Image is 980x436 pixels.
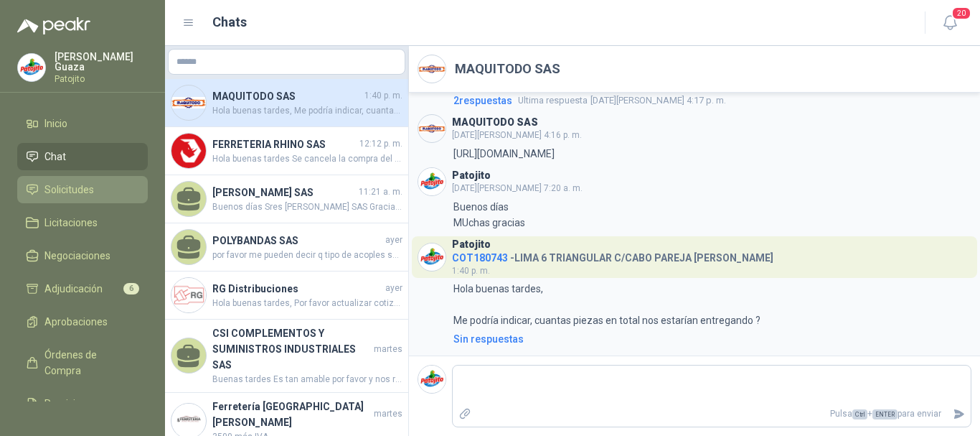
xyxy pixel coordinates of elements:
[359,185,402,199] span: 11:21 a. m.
[44,149,66,164] span: Chat
[165,320,408,393] a: CSI COMPLEMENTOS Y SUMINISTROS INDUSTRIALES SASmartesBuenas tardes Es tan amable por favor y nos ...
[418,243,446,271] img: Company Logo
[212,399,371,430] h4: Ferretería [GEOGRAPHIC_DATA][PERSON_NAME]
[212,233,382,249] h4: POLYBANDAS SAS
[452,249,773,262] h4: - LIMA 6 TRIANGULAR C/CABO PAREJA [PERSON_NAME]
[171,278,206,312] img: Company Logo
[452,119,538,126] h3: MAQUITODO SAS
[951,6,971,20] span: 20
[418,168,446,195] img: Company Logo
[937,10,963,36] button: 20
[18,54,45,81] img: Company Logo
[212,136,357,152] h4: FERRETERIA RHINO SAS
[453,146,555,162] p: [URL][DOMAIN_NAME]
[55,75,148,83] p: Patojito
[55,52,148,72] p: [PERSON_NAME] Guaza
[123,283,139,294] span: 6
[165,223,408,272] a: POLYBANDAS SASayerpor favor me pueden decir q tipo de acoples son (JIC-NPT) Y MEDIDA DE ROSCA SI ...
[171,134,206,168] img: Company Logo
[452,130,582,140] span: [DATE][PERSON_NAME] 4:16 p. m.
[451,93,971,108] a: 2respuestasUltima respuesta[DATE][PERSON_NAME] 4:17 p. m.
[44,248,110,264] span: Negociaciones
[452,183,583,193] span: [DATE][PERSON_NAME] 7:20 a. m.
[212,373,402,386] span: Buenas tardes Es tan amable por favor y nos regala foto del dispensador
[17,143,148,170] a: Chat
[17,176,148,203] a: Solicitudes
[212,185,356,200] h4: [PERSON_NAME] SAS
[947,402,971,427] button: Enviar
[171,85,206,120] img: Company Logo
[165,175,408,223] a: [PERSON_NAME] SAS11:21 a. m.Buenos días Sres [PERSON_NAME] SAS Gracias por su amable respuesta
[418,55,446,83] img: Company Logo
[212,249,402,262] span: por favor me pueden decir q tipo de acoples son (JIC-NPT) Y MEDIDA DE ROSCA SI ES 3/4" X 1"-1/16"...
[452,266,490,276] span: 1:40 p. m.
[17,110,148,137] a: Inicio
[453,281,760,328] p: Hola buenas tardes, Me podría indicar, cuantas piezas en total nos estarían entregando ?
[359,137,402,151] span: 12:12 p. m.
[418,366,446,393] img: Company Logo
[385,282,402,295] span: ayer
[212,281,382,297] h4: RG Distribuciones
[165,272,408,320] a: Company LogoRG DistribucionesayerHola buenas tardes, Por favor actualizar cotización
[518,93,588,108] span: Ultima respuesta
[44,215,98,231] span: Licitaciones
[17,242,148,269] a: Negociaciones
[17,275,148,302] a: Adjudicación6
[374,407,402,421] span: martes
[518,93,726,108] span: [DATE][PERSON_NAME] 4:17 p. m.
[872,409,897,419] span: ENTER
[452,252,508,264] span: COT180743
[452,241,491,249] h3: Patojito
[212,152,402,166] span: Hola buenas tardes Se cancela la compra del ITEM LIMA TRIANGULA DE 6" TRUPER, ya que no cumple co...
[385,233,402,247] span: ayer
[44,182,94,198] span: Solicitudes
[212,12,247,32] h1: Chats
[165,127,408,175] a: Company LogoFERRETERIA RHINO SAS12:12 p. m.Hola buenas tardes Se cancela la compra del ITEM LIMA ...
[17,209,148,236] a: Licitaciones
[453,93,512,108] span: 2 respuesta s
[44,116,67,131] span: Inicio
[212,297,402,310] span: Hola buenas tardes, Por favor actualizar cotización
[44,314,108,330] span: Aprobaciones
[17,390,148,417] a: Remisiones
[212,88,362,104] h4: MAQUITODO SAS
[453,199,525,231] p: Buenos días MUchas gracias
[212,104,402,118] span: Hola buenas tardes, Me podría indicar, cuantas piezas en total nos estarían entregando ?
[17,308,148,335] a: Aprobaciones
[44,281,103,297] span: Adjudicación
[455,59,560,79] h2: MAQUITODO SAS
[212,200,402,214] span: Buenos días Sres [PERSON_NAME] SAS Gracias por su amable respuesta
[165,79,408,127] a: Company LogoMAQUITODO SAS1:40 p. m.Hola buenas tardes, Me podría indicar, cuantas piezas en total...
[452,172,491,180] h3: Patojito
[852,409,867,419] span: Ctrl
[212,325,371,373] h4: CSI COMPLEMENTOS Y SUMINISTROS INDUSTRIALES SAS
[374,343,402,356] span: martes
[453,402,477,427] label: Adjuntar archivos
[453,331,524,347] div: Sin respuestas
[364,89,402,103] span: 1:40 p. m.
[17,17,90,34] img: Logo peakr
[418,115,446,142] img: Company Logo
[477,402,948,427] p: Pulsa + para enviar
[44,396,98,412] span: Remisiones
[17,341,148,384] a: Órdenes de Compra
[44,347,134,379] span: Órdenes de Compra
[451,331,971,347] a: Sin respuestas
